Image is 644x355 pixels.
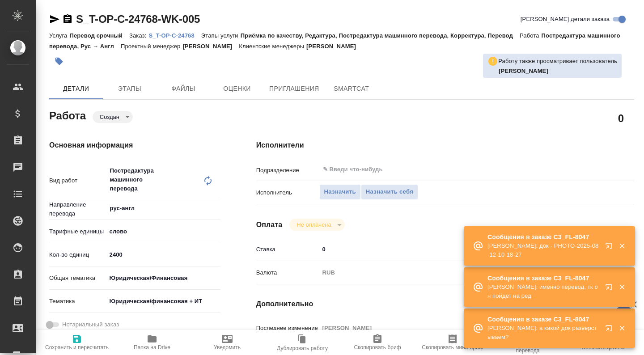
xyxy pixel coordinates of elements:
[366,187,413,197] span: Назначить себя
[256,245,319,254] p: Ставка
[277,345,328,351] span: Дублировать работу
[613,324,631,332] button: Закрыть
[520,32,542,39] p: Работа
[319,184,361,200] button: Назначить
[97,113,122,121] button: Создан
[269,83,319,94] span: Приглашения
[49,51,69,71] button: Добавить тэг
[600,237,621,258] button: Открыть в новой вкладке
[49,297,106,306] p: Тематика
[499,67,617,76] p: Журавлева Александра
[162,83,205,94] span: Файлы
[62,14,73,25] button: Скопировать ссылку
[148,31,201,39] a: S_T-OP-C-24768
[55,83,97,94] span: Детали
[319,243,603,256] input: ✎ Введи что-нибудь
[415,330,490,355] button: Скопировать мини-бриф
[214,344,241,351] span: Уведомить
[106,248,220,261] input: ✎ Введи что-нибудь
[69,32,129,39] p: Перевод срочный
[134,344,170,351] span: Папка на Drive
[49,107,86,123] h2: Работа
[256,166,319,175] p: Подразделение
[239,43,306,50] p: Клиентские менеджеры
[600,319,621,341] button: Открыть в новой вкладке
[613,283,631,291] button: Закрыть
[306,43,363,50] p: [PERSON_NAME]
[106,294,220,309] div: Юридическая/финансовая + ИТ
[498,57,617,66] p: Работу также просматривает пользователь
[618,110,624,126] h2: 0
[49,274,106,283] p: Общая тематика
[49,250,106,259] p: Кол-во единиц
[521,15,610,24] span: [PERSON_NAME] детали заказа
[93,111,133,123] div: Создан
[361,184,418,200] button: Назначить себя
[340,330,415,355] button: Скопировать бриф
[190,330,265,355] button: Уведомить
[49,200,106,218] p: Направление перевода
[319,321,603,334] input: Пустое поле
[256,299,634,309] h4: Дополнительно
[76,13,200,25] a: S_T-OP-C-24768-WK-005
[148,32,201,39] p: S_T-OP-C-24768
[49,32,69,39] p: Услуга
[598,169,600,170] button: Open
[182,43,239,50] p: [PERSON_NAME]
[216,207,217,209] button: Open
[294,221,334,228] button: Не оплачена
[108,83,151,94] span: Этапы
[487,315,599,324] p: Сообщения в заказе C3_FL-8047
[45,344,109,351] span: Сохранить и пересчитать
[289,219,344,231] div: Создан
[216,83,258,94] span: Оценки
[49,14,60,25] button: Скопировать ссылку для ЯМессенджера
[499,68,548,74] b: [PERSON_NAME]
[49,140,220,151] h4: Основная информация
[613,242,631,250] button: Закрыть
[487,274,599,283] p: Сообщения в заказе C3_FL-8047
[62,320,119,329] span: Нотариальный заказ
[256,188,319,197] p: Исполнитель
[256,140,634,151] h4: Исполнители
[241,32,520,39] p: Приёмка по качеству, Редактура, Постредактура машинного перевода, Корректура, Перевод
[322,164,570,175] input: ✎ Введи что-нибудь
[487,283,599,300] p: [PERSON_NAME]: именно перевод, тк он пойдет на ред
[39,330,114,355] button: Сохранить и пересчитать
[121,43,182,50] p: Проектный менеджер
[49,227,106,236] p: Тарифные единицы
[106,224,220,239] div: слово
[422,344,483,351] span: Скопировать мини-бриф
[106,270,220,286] div: Юридическая/Финансовая
[487,241,599,259] p: [PERSON_NAME]: док - PHOTO-2025-08-12-10-18-27
[319,265,603,280] div: RUB
[256,220,283,230] h4: Оплата
[600,278,621,300] button: Открыть в новой вкладке
[324,187,356,197] span: Назначить
[487,232,599,241] p: Сообщения в заказе C3_FL-8047
[114,330,190,355] button: Папка на Drive
[487,324,599,342] p: [PERSON_NAME]: а какой док разверстываем?
[265,330,340,355] button: Дублировать работу
[129,32,148,39] p: Заказ:
[49,176,106,185] p: Вид работ
[256,324,319,333] p: Последнее изменение
[354,344,401,351] span: Скопировать бриф
[330,83,373,94] span: SmartCat
[256,268,319,277] p: Валюта
[201,32,241,39] p: Этапы услуги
